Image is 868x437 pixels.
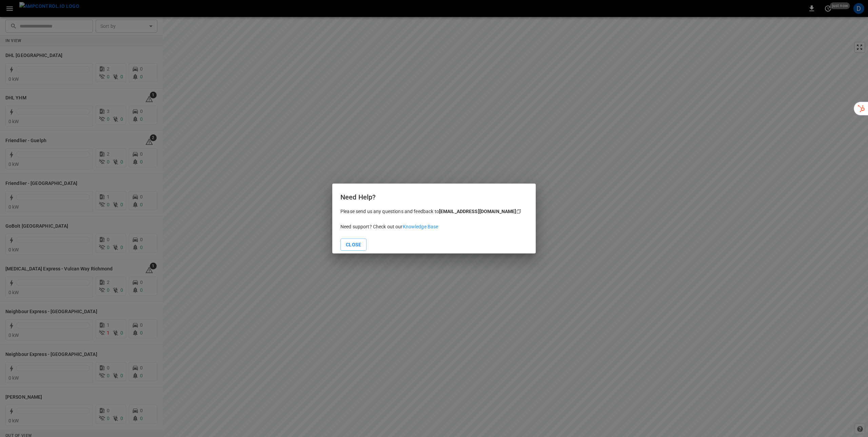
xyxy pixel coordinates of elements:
[340,223,528,230] p: Need support? Check out our
[340,239,367,251] button: Close
[439,208,516,215] div: [EMAIL_ADDRESS][DOMAIN_NAME]
[516,208,522,215] div: copy
[340,208,528,215] p: Please send us any questions and feedback to
[403,224,438,229] a: Knowledge Base
[340,192,528,203] h6: Need Help?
